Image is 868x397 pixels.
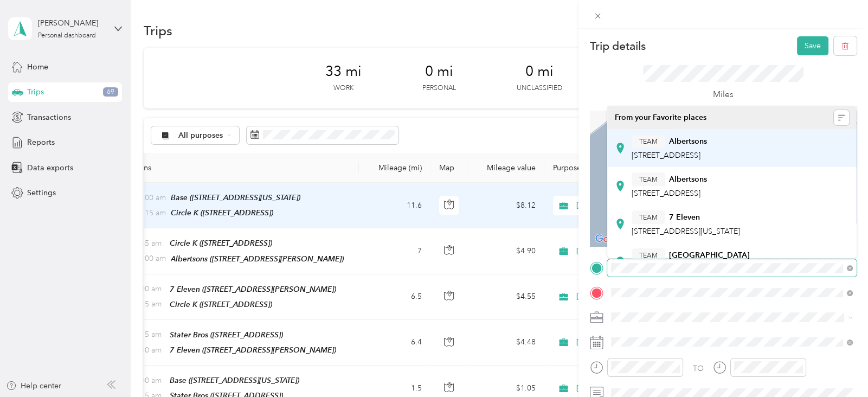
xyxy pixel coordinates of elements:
[669,137,707,146] strong: Albertsons
[639,251,658,260] span: TEAM
[669,213,700,222] strong: 7 Eleven
[632,172,665,186] button: TEAM
[713,88,734,101] p: Miles
[593,232,628,246] a: Open this area in Google Maps (opens a new window)
[639,213,658,222] span: TEAM
[797,36,828,55] button: Save
[615,113,706,123] span: From your Favorite places
[632,248,665,262] button: TEAM
[807,336,868,397] iframe: Everlance-gr Chat Button Frame
[632,189,700,198] span: [STREET_ADDRESS]
[669,251,750,260] strong: [GEOGRAPHIC_DATA]
[632,135,665,148] button: TEAM
[693,363,704,374] div: TO
[639,175,658,184] span: TEAM
[632,227,740,236] span: [STREET_ADDRESS][US_STATE]
[669,175,707,184] strong: Albertsons
[590,39,646,54] p: Trip details
[632,151,700,160] span: [STREET_ADDRESS]
[632,210,665,224] button: TEAM
[639,137,658,146] span: TEAM
[593,232,628,246] img: Google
